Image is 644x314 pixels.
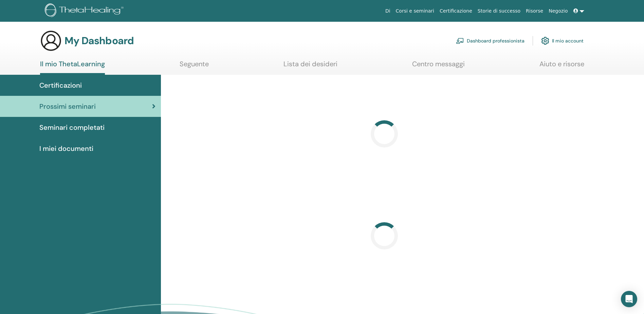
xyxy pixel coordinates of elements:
a: Risorse [523,5,546,17]
span: Seminari completati [39,122,105,133]
img: generic-user-icon.jpg [40,30,62,52]
a: Dashboard professionista [456,33,525,48]
img: chalkboard-teacher.svg [456,38,464,44]
span: I miei documenti [39,143,93,154]
span: Certificazioni [39,80,82,90]
div: Open Intercom Messenger [621,291,637,307]
a: Lista dei desideri [283,60,337,73]
a: Storie di successo [475,5,523,17]
img: logo.png [45,3,126,19]
a: Seguente [180,60,209,73]
h3: My Dashboard [65,35,134,47]
a: Aiuto e risorse [539,60,584,73]
a: Corsi e seminari [393,5,437,17]
a: Il mio ThetaLearning [40,60,105,75]
a: Certificazione [437,5,475,17]
a: Il mio account [541,33,584,48]
a: Centro messaggi [412,60,465,73]
img: cog.svg [541,35,549,47]
span: Prossimi seminari [39,101,96,111]
a: Di [383,5,393,17]
a: Negozio [546,5,570,17]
